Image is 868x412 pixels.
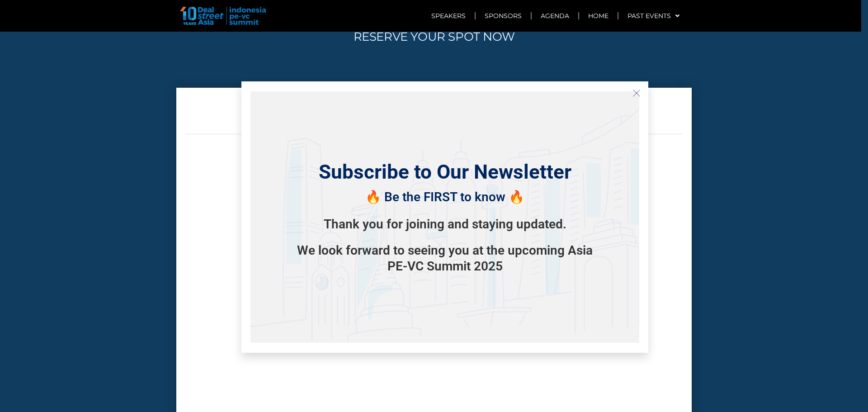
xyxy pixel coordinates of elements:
a: Past Events [618,5,689,26]
h3: RESERVE YOUR SPOT NOW [181,31,687,43]
h4: Get Your Tickets Here [185,104,683,119]
a: Sponsors [476,5,531,26]
a: Home [579,5,618,26]
a: Agenda [532,5,578,26]
a: Speakers [422,5,475,26]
